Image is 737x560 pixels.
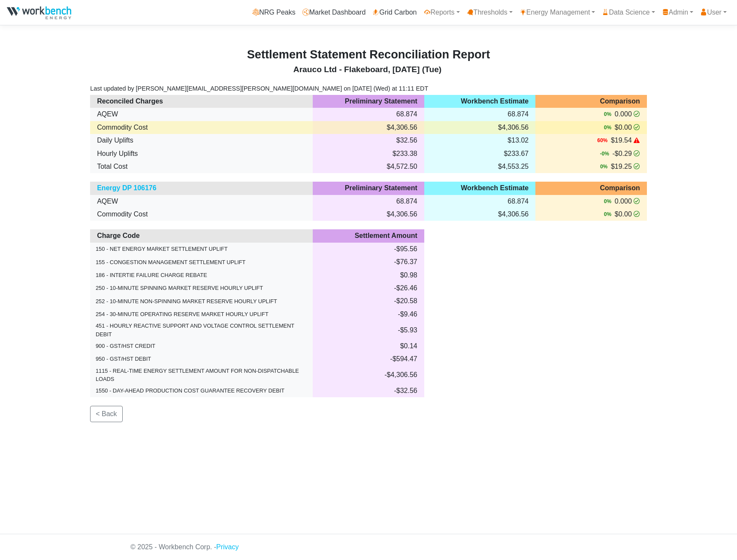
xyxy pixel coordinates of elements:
[90,308,313,321] td: 254 - 30-MINUTE OPERATING RESERVE MARKET HOURLY UPLIFT
[697,4,730,21] a: User
[90,160,313,173] td: Total Cost
[313,134,424,147] td: $32.56
[597,137,609,144] span: 60%
[90,134,313,147] td: Daily Uplifts
[313,339,424,352] td: $0.14
[610,149,633,159] span: -$0.29
[424,134,536,147] td: $13.02
[216,543,239,551] a: Privacy
[313,160,424,173] td: $4,572.50
[424,208,536,221] td: $4,306.56
[609,161,633,172] span: $19.25
[313,268,424,281] td: $0.98
[424,195,536,208] td: 68.874
[313,295,424,307] td: -$20.58
[609,135,633,146] span: $19.54
[313,208,424,221] td: $4,306.56
[90,295,313,307] td: 252 - 10-MINUTE NON-SPINNING MARKET RESERVE HOURLY UPLIFT
[90,353,313,365] td: 950 - GST/HST DEBIT
[90,256,313,268] td: 155 - CONGESTION MANAGEMENT SETTLEMENT UPLIFT
[249,4,299,21] a: NRG Peaks
[424,160,536,173] td: $4,553.25
[90,282,313,295] td: 250 - 10-MINUTE SPINNING MARKET RESERVE HOURLY UPLIFT
[313,108,424,121] td: 68.874
[369,4,420,21] a: Grid Carbon
[604,210,613,218] span: 0%
[600,163,609,170] span: 0%
[313,353,424,365] td: -$594.47
[613,196,633,207] span: 0.000
[658,4,697,21] a: Admin
[600,150,611,158] span: -0%
[604,110,613,118] span: 0%
[313,147,424,160] td: $233.38
[313,282,424,295] td: -$26.46
[393,64,444,76] span: [DATE] (Tue)
[313,229,424,242] th: Settlement Amount
[613,109,633,119] span: 0.000
[598,4,658,21] a: Data Science
[313,256,424,268] td: -$76.37
[463,4,516,21] a: Thresholds
[90,108,313,121] td: AQEW
[313,95,424,108] th: Preliminary Statement
[90,147,313,160] td: Hourly Uplifts
[604,198,613,205] span: 0%
[90,229,313,242] th: Charge Code
[313,243,424,256] td: -$95.56
[424,147,536,160] td: $233.67
[313,182,424,195] th: Preliminary Statement
[97,184,156,192] a: Energy DP 106176
[90,121,313,134] td: Commodity Cost
[313,121,424,134] td: $4,306.56
[90,208,313,221] td: Commodity Cost
[420,4,463,21] a: Reports
[90,365,313,384] td: 1115 - REAL-TIME ENERGY SETTLEMENT AMOUNT FOR NON-DISPATCHABLE LOADS
[613,209,633,219] span: $0.00
[90,243,313,256] td: 150 - NET ENERGY MARKET SETTLEMENT UPLIFT
[299,4,369,21] a: Market Dashboard
[90,321,313,339] td: 451 - HOURLY REACTIVE SUPPORT AND VOLTAGE CONTROL SETTLEMENT DEBIT
[313,384,424,397] td: -$32.56
[90,95,313,108] th: Reconciled Charges
[535,182,647,195] th: Comparison
[90,339,313,352] td: 900 - GST/HST CREDIT
[90,46,647,64] div: Settlement Statement Reconciliation Report
[313,195,424,208] td: 68.874
[90,406,122,422] a: < Back
[313,321,424,339] td: -$5.93
[90,84,428,94] div: Last updated by [PERSON_NAME][EMAIL_ADDRESS][PERSON_NAME][DOMAIN_NAME] on [DATE] (Wed) at 11:11 EDT
[124,534,613,560] div: © 2025 - Workbench Corp. -
[313,365,424,384] td: -$4,306.56
[424,108,536,121] td: 68.874
[424,182,536,195] th: Workbench Estimate
[293,64,393,76] span: Arauco Ltd - Flakeboard,
[613,122,633,133] span: $0.00
[7,6,71,19] img: NRGPeaks.png
[424,121,536,134] td: $4,306.56
[516,4,599,21] a: Energy Management
[313,308,424,321] td: -$9.46
[90,384,313,397] td: 1550 - DAY-AHEAD PRODUCTION COST GUARANTEE RECOVERY DEBIT
[90,195,313,208] td: AQEW
[604,124,613,131] span: 0%
[424,95,536,108] th: Workbench Estimate
[535,95,647,108] th: Comparison
[90,268,313,281] td: 186 - INTERTIE FAILURE CHARGE REBATE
